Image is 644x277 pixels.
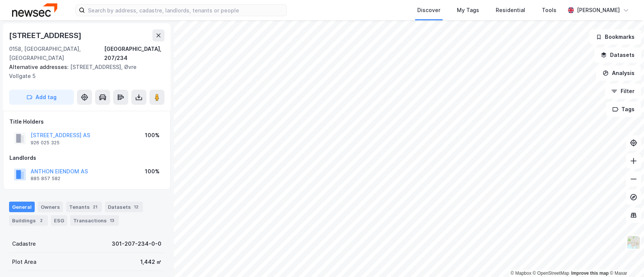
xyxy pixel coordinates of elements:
[605,84,641,99] button: Filter
[37,217,45,224] div: 2
[542,6,556,15] div: Tools
[132,203,140,211] div: 12
[9,202,35,212] div: General
[12,239,36,248] div: Cadastre
[112,239,161,248] div: 301-207-234-0-0
[626,235,641,249] img: Z
[12,257,36,266] div: Plot Area
[9,29,83,41] div: [STREET_ADDRESS]
[496,6,525,15] div: Residential
[31,176,60,182] div: 885 857 582
[533,271,569,276] a: OpenStreetMap
[510,271,531,276] a: Mapbox
[577,6,620,15] div: [PERSON_NAME]
[9,63,158,81] div: [STREET_ADDRESS], Øvre Vollgate 5
[140,257,161,266] div: 1,442 ㎡
[571,271,609,276] a: Improve this map
[66,202,102,212] div: Tenants
[38,202,63,212] div: Owners
[9,64,70,70] span: Alternative addresses:
[457,6,479,15] div: My Tags
[589,29,641,44] button: Bookmarks
[9,44,104,63] div: 0158, [GEOGRAPHIC_DATA], [GEOGRAPHIC_DATA]
[12,3,57,17] img: newsec-logo.f6e21ccffca1b3a03d2d.png
[596,66,641,81] button: Analysis
[9,117,164,126] div: Title Holders
[31,140,60,146] div: 926 025 325
[9,153,164,162] div: Landlords
[108,217,116,224] div: 13
[85,5,286,16] input: Search by address, cadastre, landlords, tenants or people
[594,47,641,63] button: Datasets
[9,90,74,105] button: Add tag
[606,241,644,277] div: Kontrollprogram for chat
[51,215,67,226] div: ESG
[606,241,644,277] iframe: Chat Widget
[104,44,164,63] div: [GEOGRAPHIC_DATA], 207/234
[9,215,48,226] div: Buildings
[145,131,160,140] div: 100%
[145,167,160,176] div: 100%
[606,102,641,117] button: Tags
[91,203,99,211] div: 21
[417,6,440,15] div: Discover
[105,202,143,212] div: Datasets
[70,215,119,226] div: Transactions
